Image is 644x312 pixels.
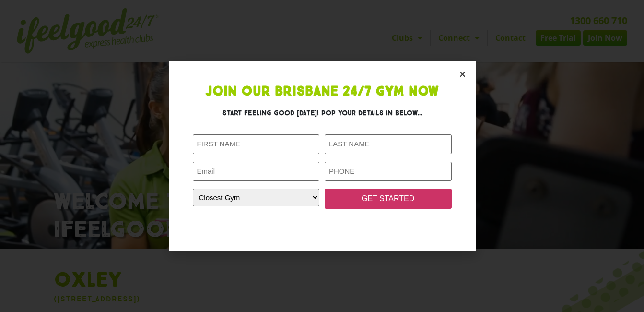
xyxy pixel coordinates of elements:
input: GET STARTED [325,189,452,209]
input: FIRST NAME [193,134,320,154]
input: PHONE [325,162,452,181]
h1: Join Our Brisbane 24/7 Gym Now [193,85,452,98]
a: Close [459,71,466,78]
input: Email [193,162,320,181]
input: LAST NAME [325,134,452,154]
h3: Start feeling good [DATE]! Pop your details in below... [193,108,452,118]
